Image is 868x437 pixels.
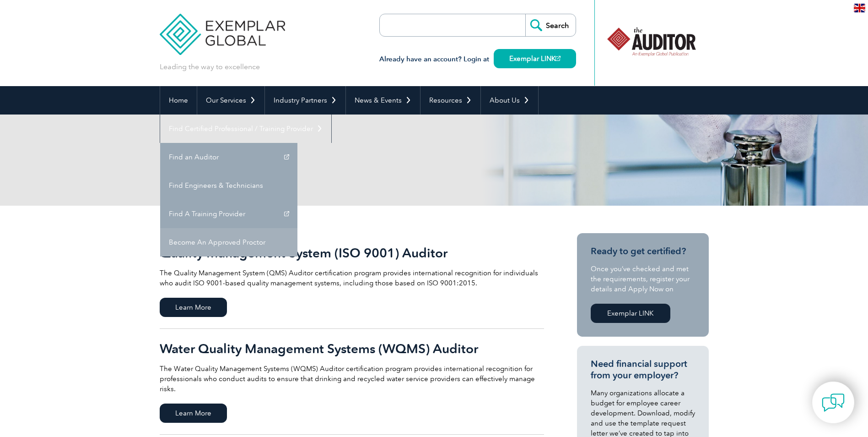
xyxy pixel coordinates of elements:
img: contact-chat.png [822,391,845,414]
input: Search [525,14,576,36]
a: Water Quality Management Systems (WQMS) Auditor The Water Quality Management Systems (WQMS) Audit... [160,329,544,435]
a: Find Certified Professional / Training Provider [160,115,331,143]
img: open_square.png [555,56,561,61]
a: About Us [481,86,538,115]
p: Once you’ve checked and met the requirements, register your details and Apply Now on [591,264,695,294]
a: News & Events [346,86,420,115]
h2: Quality Management System (ISO 9001) Auditor [160,246,544,260]
a: Become An Approved Proctor [160,228,297,257]
a: Home [160,86,197,115]
p: Leading the way to excellence [160,62,260,72]
p: The Quality Management System (QMS) Auditor certification program provides international recognit... [160,268,544,288]
p: The Water Quality Management Systems (WQMS) Auditor certification program provides international ... [160,364,544,394]
h3: Already have an account? Login at [379,54,576,65]
h2: Water Quality Management Systems (WQMS) Auditor [160,341,544,356]
a: Quality Management System (ISO 9001) Auditor The Quality Management System (QMS) Auditor certific... [160,233,544,329]
img: en [854,4,865,12]
a: Exemplar LINK [494,49,576,68]
a: Find an Auditor [160,143,297,171]
a: Exemplar LINK [591,304,670,323]
a: Industry Partners [265,86,345,115]
h1: Quality Systems [160,151,511,169]
h3: Ready to get certified? [591,246,695,257]
a: Find Engineers & Technicians [160,171,297,200]
a: Find A Training Provider [160,200,297,228]
h3: Need financial support from your employer? [591,358,695,381]
span: Learn More [160,404,227,423]
span: Learn More [160,298,227,317]
a: Our Services [197,86,264,115]
a: Resources [421,86,480,115]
